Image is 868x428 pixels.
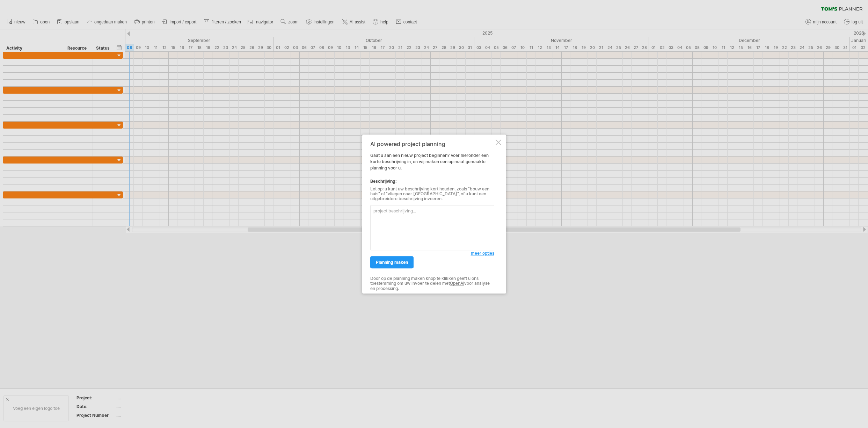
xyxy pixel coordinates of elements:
span: planning maken [376,260,408,265]
a: meer opties [471,250,494,256]
div: Let op: u kunt uw beschrijving kort houden, zoals "bouw een huis" of "vliegen naar [GEOGRAPHIC_DA... [370,187,494,202]
div: Beschrijving: [370,178,494,184]
a: OpenAI [450,281,464,286]
div: AI powered project planning [370,141,494,147]
div: Door op de planning maken knop te klikken geeft u ons toestemming om uw invoer te delen met voor ... [370,276,494,291]
span: meer opties [471,251,494,256]
a: planning maken [370,256,414,268]
div: Gaat u aan een nieuw project beginnen? Voer hieronder een korte beschrijving in, en wij maken een... [370,141,494,287]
